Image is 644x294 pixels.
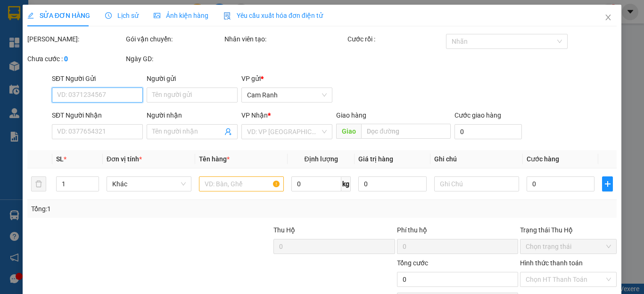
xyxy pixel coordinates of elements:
[527,155,559,163] span: Cước hàng
[52,110,143,120] div: SĐT Người Nhận
[223,12,231,20] img: icon
[56,155,64,163] span: SL
[31,176,46,191] button: delete
[430,150,523,168] th: Ghi chú
[224,128,232,135] span: user-add
[241,111,268,119] span: VP Nhận
[107,155,142,163] span: Đơn vị tính
[147,73,238,84] div: Người gửi
[604,14,612,21] span: close
[241,73,332,84] div: VP gửi
[154,12,208,19] span: Ảnh kiện hàng
[602,176,613,191] button: plus
[247,88,327,102] span: Cam Ranh
[224,34,346,44] div: Nhân viên tạo:
[126,34,223,44] div: Gói vận chuyển:
[434,176,519,191] input: Ghi Chú
[397,225,518,239] div: Phí thu hộ
[358,155,393,163] span: Giá trị hàng
[347,34,444,44] div: Cước rồi :
[27,34,124,44] div: [PERSON_NAME]:
[520,259,583,267] label: Hình thức thanh toán
[526,239,611,254] span: Chọn trạng thái
[105,12,112,19] span: clock-circle
[341,176,351,191] span: kg
[595,5,621,31] button: Close
[336,111,366,119] span: Giao hàng
[126,54,223,64] div: Ngày GD:
[112,177,186,191] span: Khác
[31,204,249,214] div: Tổng: 1
[454,111,501,119] label: Cước giao hàng
[27,12,90,19] span: SỬA ĐƠN HÀNG
[64,55,68,63] b: 0
[105,12,139,19] span: Lịch sử
[27,12,34,19] span: edit
[336,124,361,139] span: Giao
[199,155,230,163] span: Tên hàng
[603,180,612,188] span: plus
[520,225,617,235] div: Trạng thái Thu Hộ
[147,110,238,120] div: Người nhận
[273,226,295,234] span: Thu Hộ
[397,259,428,267] span: Tổng cước
[52,73,143,84] div: SĐT Người Gửi
[304,155,338,163] span: Định lượng
[27,54,124,64] div: Chưa cước :
[454,124,522,139] input: Cước giao hàng
[223,12,323,19] span: Yêu cầu xuất hóa đơn điện tử
[361,124,451,139] input: Dọc đường
[154,12,160,19] span: picture
[199,176,284,191] input: VD: Bàn, Ghế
